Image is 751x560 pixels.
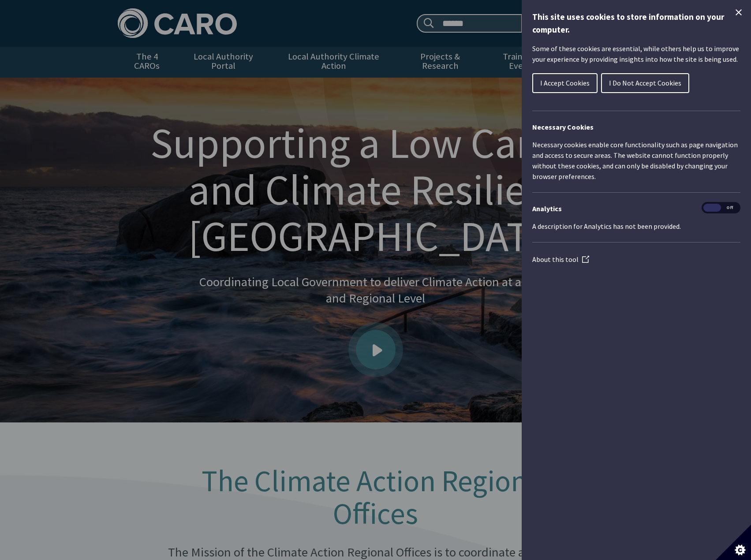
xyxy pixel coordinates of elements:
button: Set cookie preferences [716,525,751,560]
span: On [703,204,721,212]
p: Necessary cookies enable core functionality such as page navigation and access to secure areas. T... [532,139,740,182]
p: A description for Analytics has not been provided. [532,221,740,231]
span: Off [721,204,739,212]
h1: This site uses cookies to store information on your computer. [532,11,740,36]
span: I Accept Cookies [540,78,590,87]
p: Some of these cookies are essential, while others help us to improve your experience by providing... [532,43,740,64]
button: I Do Not Accept Cookies [601,73,689,93]
button: Close Cookie Control [733,7,744,18]
h2: Necessary Cookies [532,122,740,132]
button: I Accept Cookies [532,73,598,93]
h3: Analytics [532,203,740,214]
span: I Do Not Accept Cookies [609,78,681,87]
a: About this tool [532,255,589,264]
